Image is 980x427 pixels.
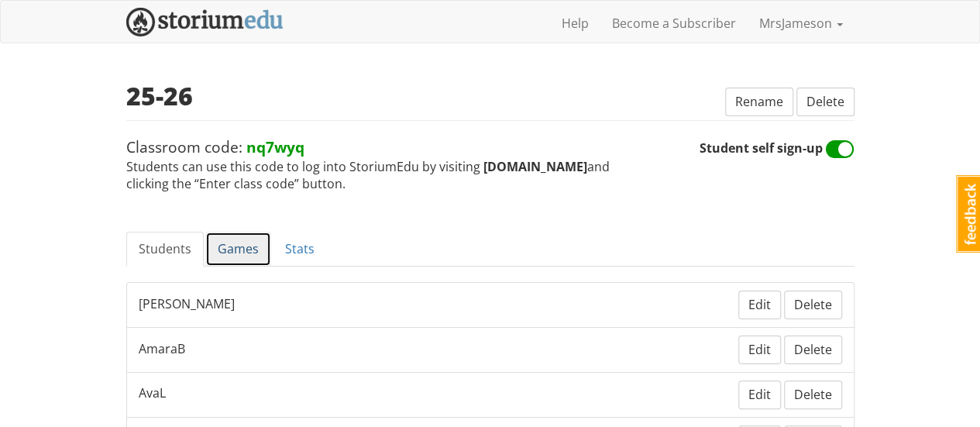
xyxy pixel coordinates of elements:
a: Stats [273,232,327,267]
button: Delete [784,381,842,409]
strong: nq7wyq [246,136,304,157]
span: Delete [794,341,832,358]
span: Edit [748,341,771,358]
span: AvaL [139,384,166,402]
span: Delete [794,296,832,313]
a: Become a Subscriber [600,4,748,43]
button: Edit [738,381,781,409]
button: Rename [725,88,793,116]
strong: [DOMAIN_NAME] [483,158,587,175]
span: Rename [735,93,783,110]
button: Edit [738,291,781,319]
span: Student self sign-up [700,139,854,157]
span: Edit [748,296,771,313]
span: Delete [794,386,832,403]
span: Edit [748,386,771,403]
a: Games [205,232,271,267]
button: Edit [738,336,781,364]
a: MrsJameson [748,4,854,43]
span: Delete [806,93,844,110]
a: Help [550,4,600,43]
span: Students can use this code to log into StoriumEdu by visiting and clicking the “Enter class code”... [126,136,700,193]
button: Delete [784,291,842,319]
span: AmaraB [139,340,185,358]
button: Delete [784,336,842,364]
h2: 25-26 [126,82,193,109]
img: StoriumEDU [126,8,284,36]
a: Students [126,232,204,267]
span: [PERSON_NAME] [139,295,235,313]
button: Delete [796,88,854,116]
span: Classroom code: [126,136,304,157]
